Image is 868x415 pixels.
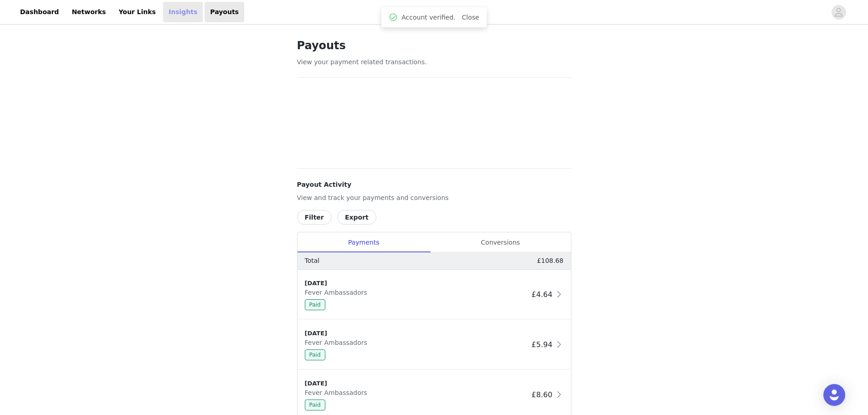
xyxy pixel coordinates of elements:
[532,340,553,349] span: £5.94
[305,339,371,346] span: Fever Ambassadors
[537,256,564,266] p: £108.68
[298,320,571,370] div: clickable-list-item
[113,2,161,22] a: Your Links
[163,2,203,22] a: Insights
[823,384,845,406] div: Open Intercom Messenger
[532,390,553,399] span: £8.60
[305,289,371,296] span: Fever Ambassadors
[297,57,571,67] p: View your payment related transactions.
[305,329,528,338] div: [DATE]
[462,14,479,21] a: Close
[305,256,320,266] p: Total
[298,270,571,320] div: clickable-list-item
[834,5,843,20] div: avatar
[15,2,64,22] a: Dashboard
[205,2,244,22] a: Payouts
[297,193,571,203] p: View and track your payments and conversions
[297,210,332,225] button: Filter
[305,299,325,310] span: Paid
[305,379,528,388] div: [DATE]
[305,400,325,410] span: Paid
[305,279,528,288] div: [DATE]
[430,232,571,253] div: Conversions
[401,13,455,22] span: Account verified.
[297,37,571,54] h1: Payouts
[66,2,111,22] a: Networks
[337,210,376,225] button: Export
[532,290,553,299] span: £4.64
[297,180,571,190] h4: Payout Activity
[305,349,325,360] span: Paid
[305,389,371,396] span: Fever Ambassadors
[298,232,430,253] div: Payments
